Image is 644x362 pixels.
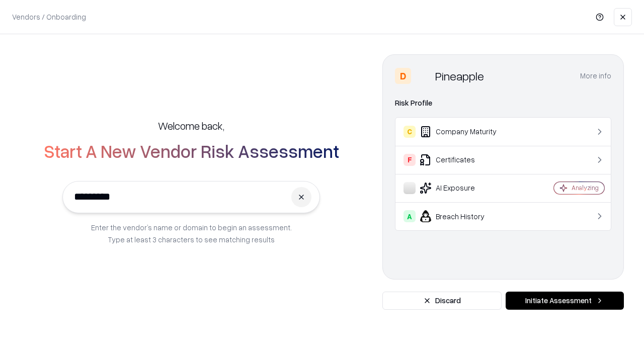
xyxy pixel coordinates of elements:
[158,119,224,133] h5: Welcome back,
[404,210,416,222] div: A
[44,141,339,161] h2: Start A New Vendor Risk Assessment
[572,184,599,192] div: Analyzing
[415,68,431,84] img: Pineapple
[404,126,524,138] div: Company Maturity
[404,210,524,222] div: Breach History
[395,68,411,84] div: D
[404,154,416,166] div: F
[382,292,502,310] button: Discard
[91,221,292,245] p: Enter the vendor’s name or domain to begin an assessment. Type at least 3 characters to see match...
[506,292,624,310] button: Initiate Assessment
[435,68,484,84] div: Pineapple
[404,154,524,166] div: Certificates
[12,12,86,22] p: Vendors / Onboarding
[580,67,611,85] button: More info
[395,97,611,109] div: Risk Profile
[404,182,524,194] div: AI Exposure
[404,126,416,138] div: C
